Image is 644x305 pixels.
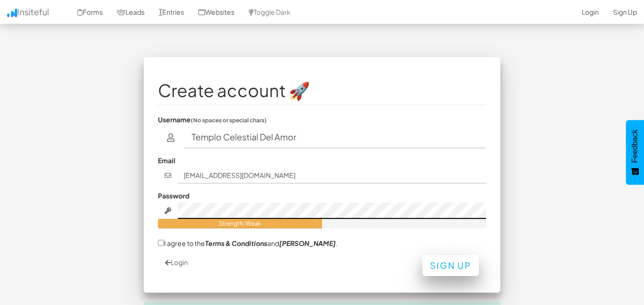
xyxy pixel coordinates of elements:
[158,115,267,124] label: Username
[158,191,189,200] label: Password
[158,81,486,100] h1: Create account 🚀
[165,258,188,266] a: Login
[422,255,479,276] button: Sign Up
[178,167,487,184] input: john@doe.com
[158,238,338,248] label: I agree to the and .
[158,156,176,165] label: Email
[158,219,322,228] div: Strength: Weak
[626,120,644,185] button: Feedback - Show survey
[191,117,267,124] small: (No spaces or special chars)
[279,239,336,247] a: [PERSON_NAME]
[184,127,487,148] input: username
[631,129,639,163] span: Feedback
[7,9,17,17] img: icon.png
[158,240,164,246] input: I agree to theTerms & Conditionsand[PERSON_NAME].
[205,239,267,247] a: Terms & Conditions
